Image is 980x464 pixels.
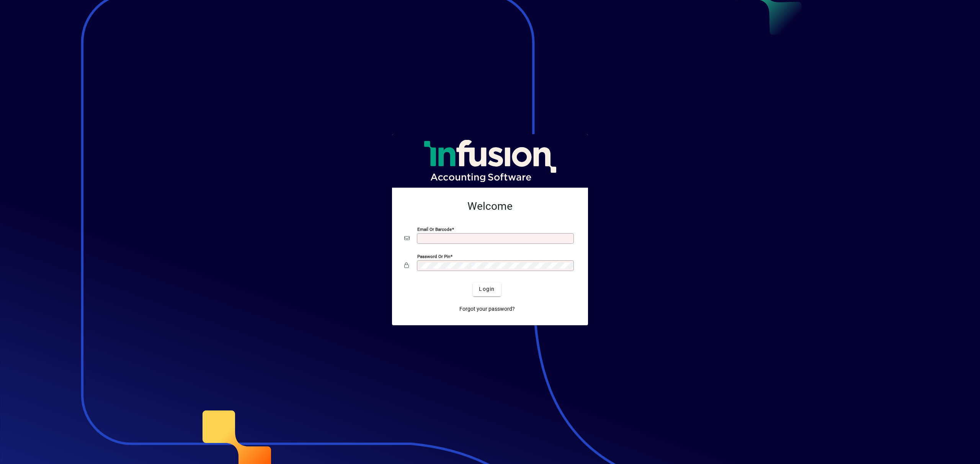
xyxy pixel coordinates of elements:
h2: Welcome [404,200,576,213]
mat-label: Email or Barcode [417,226,452,232]
a: Forgot your password? [456,302,518,316]
span: Forgot your password? [459,305,515,313]
span: Login [479,285,495,293]
button: Login [473,282,501,296]
mat-label: Password or Pin [417,253,450,259]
